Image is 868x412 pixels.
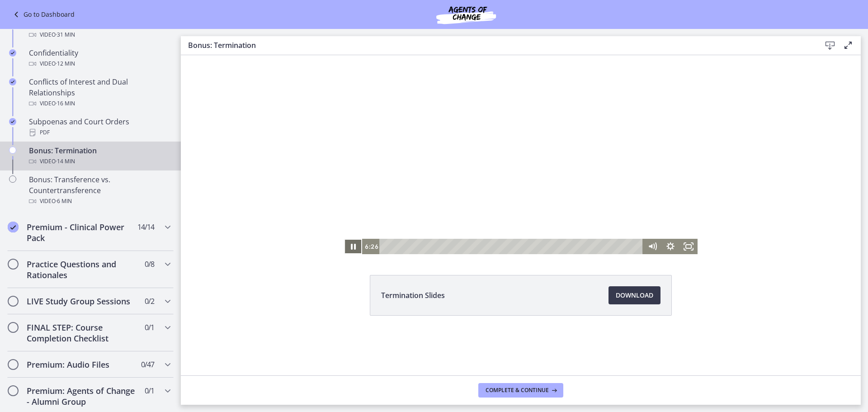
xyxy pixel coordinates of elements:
[141,359,154,370] span: 0 / 47
[145,296,154,307] span: 0 / 2
[29,98,170,109] div: Video
[616,290,653,301] span: Download
[9,78,16,85] i: Completed
[27,296,137,307] h2: LIVE Study Group Sessions
[145,322,154,333] span: 0 / 1
[481,184,499,199] button: Show settings menu
[29,58,170,69] div: Video
[56,196,72,207] span: · 6 min
[145,259,154,270] span: 0 / 8
[29,19,170,40] div: Clinical Supervision
[145,385,154,396] span: 0 / 1
[27,259,137,280] h2: Practice Questions and Rationales
[462,184,481,199] button: Mute
[56,29,75,40] span: · 31 min
[9,49,16,57] i: Completed
[29,47,170,69] div: Confidentiality
[188,40,807,51] h3: Bonus: Termination
[56,156,75,167] span: · 14 min
[29,116,170,138] div: Subpoenas and Court Orders
[27,359,137,370] h2: Premium: Audio Files
[205,184,458,199] div: Playbar
[56,58,75,69] span: · 12 min
[29,76,170,109] div: Conflicts of Interest and Dual Relationships
[29,156,170,167] div: Video
[9,118,16,125] i: Completed
[499,184,517,199] button: Fullscreen
[29,196,170,207] div: Video
[56,98,75,109] span: · 16 min
[11,9,75,20] a: Go to Dashboard
[181,55,861,254] iframe: Video Lesson
[478,383,563,398] button: Complete & continue
[486,387,549,394] span: Complete & continue
[29,174,170,207] div: Bonus: Transference vs. Countertransference
[381,290,445,301] span: Termination Slides
[27,385,137,407] h2: Premium: Agents of Change - Alumni Group
[8,222,19,232] i: Completed
[137,222,154,232] span: 14 / 14
[412,4,520,25] img: Agents of Change
[27,322,137,344] h2: FINAL STEP: Course Completion Checklist
[29,145,170,167] div: Bonus: Termination
[609,286,660,304] a: Download
[29,127,170,138] div: PDF
[29,29,170,40] div: Video
[27,222,137,243] h2: Premium - Clinical Power Pack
